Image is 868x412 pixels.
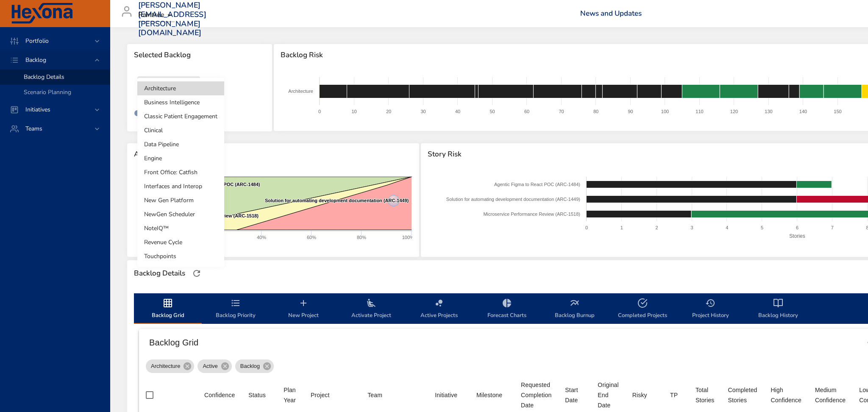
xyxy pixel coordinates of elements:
li: Clinical [137,123,224,137]
li: Business Intelligence [137,95,224,109]
li: NoteIQ™ [137,221,224,235]
li: Touchpoints [137,249,224,263]
li: New Gen Platform [137,193,224,207]
li: Engine [137,151,224,165]
li: Interfaces and Interop [137,179,224,193]
li: Architecture [137,81,224,95]
li: Front Office: Catfish [137,165,224,179]
li: NewGen Scheduler [137,207,224,221]
li: Classic Patient Engagement [137,109,224,123]
li: Data Pipeline [137,137,224,151]
li: Revenue Cycle [137,235,224,249]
